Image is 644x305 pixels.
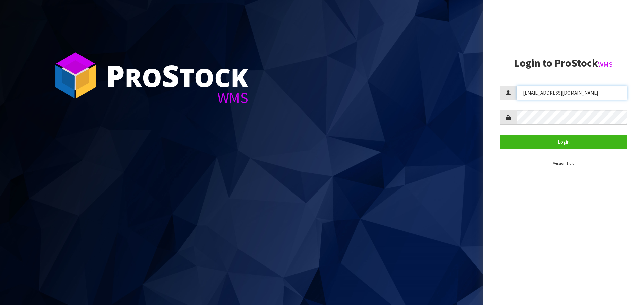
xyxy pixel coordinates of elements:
div: WMS [106,90,248,105]
small: WMS [598,60,613,69]
button: Login [500,135,627,149]
span: S [162,55,179,96]
input: Username [517,86,627,100]
div: ro tock [106,60,248,90]
img: ProStock Cube [50,50,101,100]
span: P [106,55,125,96]
small: Version 1.0.0 [553,161,574,166]
h2: Login to ProStock [500,57,627,69]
